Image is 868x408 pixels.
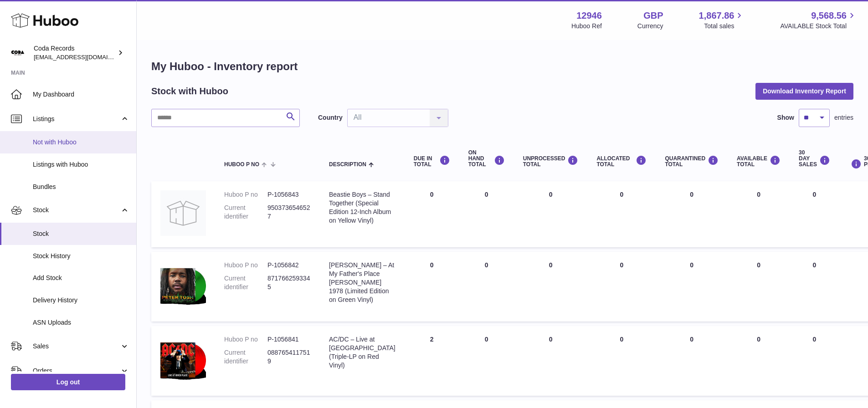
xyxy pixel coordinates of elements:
[224,162,259,168] span: Huboo P no
[34,53,134,61] span: [EMAIL_ADDRESS][DOMAIN_NAME]
[33,252,129,260] span: Stock History
[459,326,514,396] td: 0
[160,261,206,310] img: product image
[224,261,267,270] dt: Huboo P no
[587,326,656,396] td: 0
[33,342,120,351] span: Sales
[33,296,129,305] span: Delivery History
[576,10,602,22] strong: 12946
[318,113,343,122] label: Country
[224,335,267,344] dt: Huboo P no
[790,252,839,321] td: 0
[405,181,459,247] td: 0
[33,138,129,147] span: Not with Huboo
[224,204,267,221] dt: Current identifier
[523,155,579,168] div: UNPROCESSED Total
[405,326,459,396] td: 2
[587,252,656,321] td: 0
[780,10,857,31] a: 9,568.56 AVAILABLE Stock Total
[33,367,120,375] span: Orders
[224,190,267,199] dt: Huboo P no
[329,335,395,370] div: AC/DC – Live at [GEOGRAPHIC_DATA] (Triple-LP on Red Vinyl)
[699,10,745,31] a: 1,867.86 Total sales
[267,261,311,270] dd: P-1056842
[33,183,129,191] span: Bundles
[514,181,588,247] td: 0
[405,252,459,321] td: 0
[267,348,311,366] dd: 0887654117519
[811,10,847,22] span: 9,568.56
[11,46,25,60] img: haz@pcatmedia.com
[643,10,663,22] strong: GBP
[329,162,366,168] span: Description
[11,374,125,390] a: Log out
[33,229,129,238] span: Stock
[777,113,794,122] label: Show
[224,274,267,291] dt: Current identifier
[33,206,120,214] span: Stock
[33,318,129,327] span: ASN Uploads
[329,190,395,225] div: Beastie Boys – Stand Together (Special Edition 12-Inch Album on Yellow Vinyl)
[514,326,588,396] td: 0
[699,10,734,22] span: 1,867.86
[755,83,853,99] button: Download Inventory Report
[468,150,505,168] div: ON HAND Total
[571,22,602,31] div: Huboo Ref
[637,22,663,31] div: Currency
[728,252,790,321] td: 0
[459,252,514,321] td: 0
[267,274,311,291] dd: 8717662593345
[34,44,116,61] div: Coda Records
[267,190,311,199] dd: P-1056843
[459,181,514,247] td: 0
[151,59,853,74] h1: My Huboo - Inventory report
[690,191,693,198] span: 0
[414,155,450,168] div: DUE IN TOTAL
[267,335,311,344] dd: P-1056841
[690,261,693,269] span: 0
[33,160,129,169] span: Listings with Huboo
[704,22,745,31] span: Total sales
[514,252,588,321] td: 0
[790,326,839,396] td: 0
[33,274,129,282] span: Add Stock
[33,90,129,99] span: My Dashboard
[690,336,693,343] span: 0
[33,115,120,123] span: Listings
[329,261,395,304] div: [PERSON_NAME] – At My Father's Place [PERSON_NAME] 1978 (Limited Edition on Green Vinyl)
[267,204,311,221] dd: 9503736546527
[160,335,206,384] img: product image
[728,181,790,247] td: 0
[737,155,781,168] div: AVAILABLE Total
[224,348,267,366] dt: Current identifier
[780,22,857,31] span: AVAILABLE Stock Total
[596,155,647,168] div: ALLOCATED Total
[790,181,839,247] td: 0
[587,181,656,247] td: 0
[834,113,853,122] span: entries
[799,150,830,168] div: 30 DAY SALES
[728,326,790,396] td: 0
[665,155,719,168] div: QUARANTINED Total
[151,85,228,97] h2: Stock with Huboo
[160,190,206,236] img: product image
